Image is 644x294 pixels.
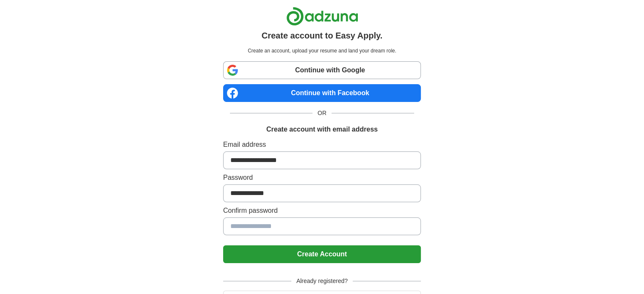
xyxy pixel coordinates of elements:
[262,29,383,42] h1: Create account to Easy Apply.
[266,124,378,135] h1: Create account with email address
[286,7,358,26] img: Adzuna logo
[223,84,421,102] a: Continue with Facebook
[223,245,421,263] button: Create Account
[223,173,421,183] label: Password
[223,61,421,79] a: Continue with Google
[312,109,332,118] span: OR
[291,277,353,286] span: Already registered?
[225,47,419,55] p: Create an account, upload your resume and land your dream role.
[223,140,421,150] label: Email address
[223,206,421,216] label: Confirm password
